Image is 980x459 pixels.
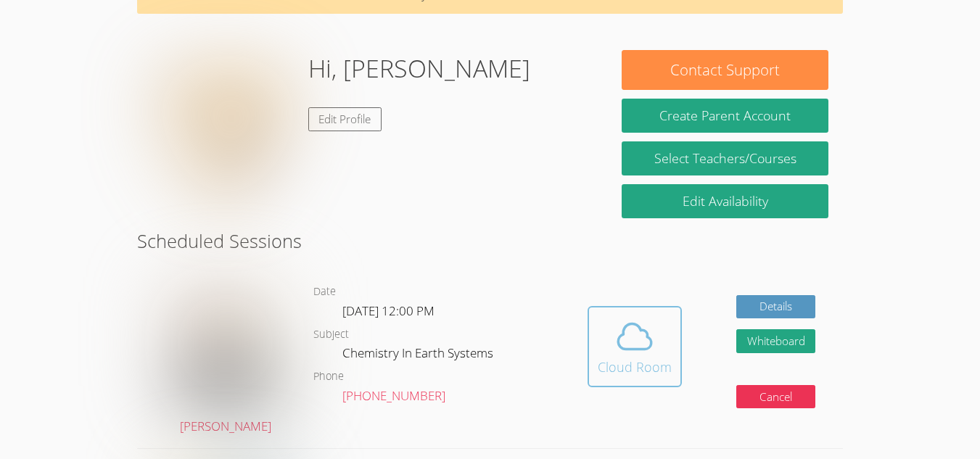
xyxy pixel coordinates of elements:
[622,50,828,90] button: Contact Support
[313,326,349,344] dt: Subject
[159,277,292,410] img: avatar.png
[622,184,828,218] a: Edit Availability
[159,277,292,437] a: [PERSON_NAME]
[342,343,496,368] dd: Chemistry In Earth Systems
[736,329,816,353] button: Whiteboard
[588,306,682,387] button: Cloud Room
[313,368,344,386] dt: Phone
[622,141,828,175] a: Select Teachers/Courses
[736,385,816,409] button: Cancel
[622,99,828,133] button: Create Parent Account
[342,302,435,319] span: [DATE] 12:00 PM
[598,357,672,377] div: Cloud Room
[308,107,382,131] a: Edit Profile
[152,50,297,195] img: default.png
[313,283,336,301] dt: Date
[736,295,816,319] a: Details
[137,227,843,255] h2: Scheduled Sessions
[308,50,530,87] h1: Hi, [PERSON_NAME]
[342,387,445,404] a: [PHONE_NUMBER]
